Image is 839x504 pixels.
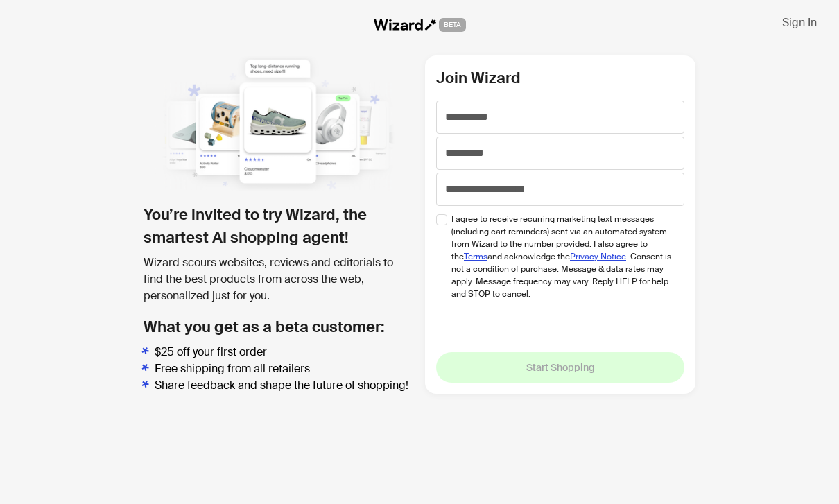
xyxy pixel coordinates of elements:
[782,15,817,30] span: Sign In
[155,377,414,394] li: Share feedback and shape the future of shopping!
[144,315,414,338] h2: What you get as a beta customer:
[436,67,684,89] h2: Join Wizard
[144,254,414,304] div: Wizard scours websites, reviews and editorials to find the best products from across the web, per...
[464,251,487,262] a: Terms
[451,213,674,300] span: I agree to receive recurring marketing text messages (including cart reminders) sent via an autom...
[771,11,828,33] button: Sign In
[436,352,684,383] button: Start Shopping
[439,18,466,32] span: BETA
[144,203,414,249] h1: You’re invited to try Wizard, the smartest AI shopping agent!
[155,344,414,360] li: $25 off your first order
[570,251,626,262] a: Privacy Notice
[155,360,414,377] li: Free shipping from all retailers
